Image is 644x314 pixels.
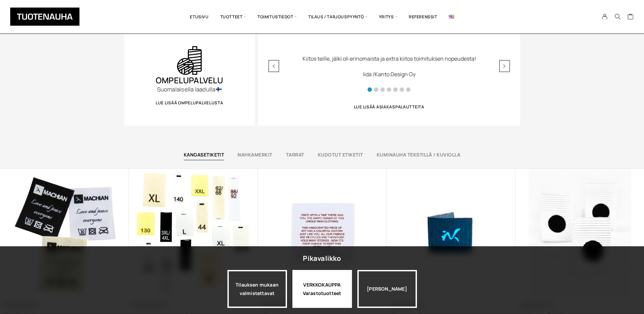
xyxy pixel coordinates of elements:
[380,87,385,92] span: Go to slide 3
[449,15,454,19] img: English
[285,54,493,85] div: 1 / 7
[286,151,304,158] a: Tarrat
[238,151,272,158] a: Nahkamerkit
[377,151,461,158] a: Kuminauha tekstillä / kuviolla
[357,270,417,308] div: [PERSON_NAME]
[403,5,443,28] a: Referenssit
[124,76,255,84] h2: OMPELUPALVELU
[337,99,442,116] a: Lue lisää asiakaspalautteita
[375,70,416,78] a: Kanto Design Oy
[303,5,373,28] span: Tilaus / Tarjouspyyntö
[387,87,391,92] span: Go to slide 4
[285,54,493,63] p: Kiitos teille, jälki oli erinomaista ja extra kiitos toimituksen nopeudesta!
[252,5,303,28] span: Toimitustiedot
[368,87,372,92] span: Go to slide 1
[373,5,403,28] span: Yritys
[393,87,398,92] span: Go to slide 5
[400,87,404,92] span: Go to slide 6
[292,270,352,308] a: VERKKOKAUPPAVarastotuotteet
[215,5,252,28] span: Tuotteet
[598,14,612,20] a: My Account
[611,14,624,20] button: Search
[292,270,352,308] div: VERKKOKAUPPA Varastotuotteet
[184,151,224,158] a: Kangasetiketit
[184,5,214,28] a: Etusivu
[386,169,515,298] img: Etusivu 7
[124,84,255,95] p: Suomalaisella laadulla
[156,101,223,105] span: Lue lisää ompelupalvelusta
[129,169,258,298] img: Etusivu 4
[627,13,634,21] a: Cart
[406,87,410,92] span: Go to slide 7
[10,7,80,26] img: Tuotenauha Oy
[216,86,222,92] img: 🇫🇮
[374,87,378,92] span: Go to slide 2
[318,151,363,158] a: Kudotut etiketit
[138,95,241,111] a: Lue lisää ompelupalvelusta
[303,252,341,265] div: Pikavalikko
[354,105,424,109] span: Lue lisää asiakaspalautteita
[285,70,493,79] p: Iida /
[227,270,287,308] a: Tilauksen mukaan valmistettavat
[174,45,205,76] img: Etusivu 2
